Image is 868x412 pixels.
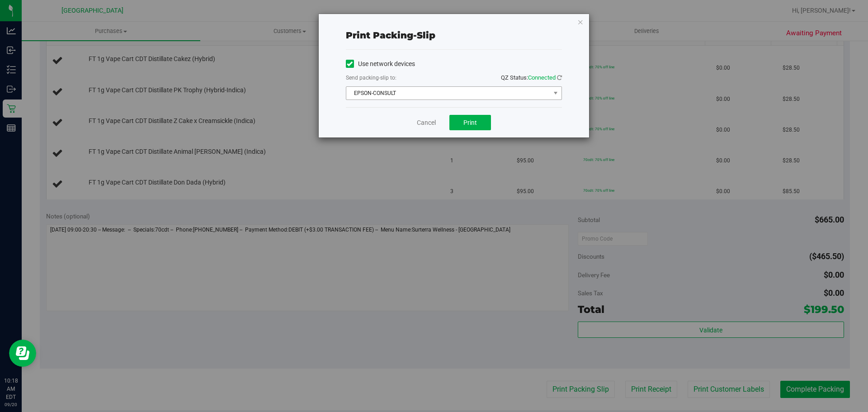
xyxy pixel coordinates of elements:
span: Print packing-slip [346,30,435,41]
label: Send packing-slip to: [346,74,396,82]
button: Print [449,115,491,130]
iframe: Resource center [9,340,36,367]
span: Connected [528,74,556,81]
span: QZ Status: [501,74,562,81]
span: select [550,87,561,99]
label: Use network devices [346,59,415,69]
span: Print [463,119,477,126]
a: Cancel [417,118,436,128]
span: EPSON-CONSULT [346,87,550,99]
